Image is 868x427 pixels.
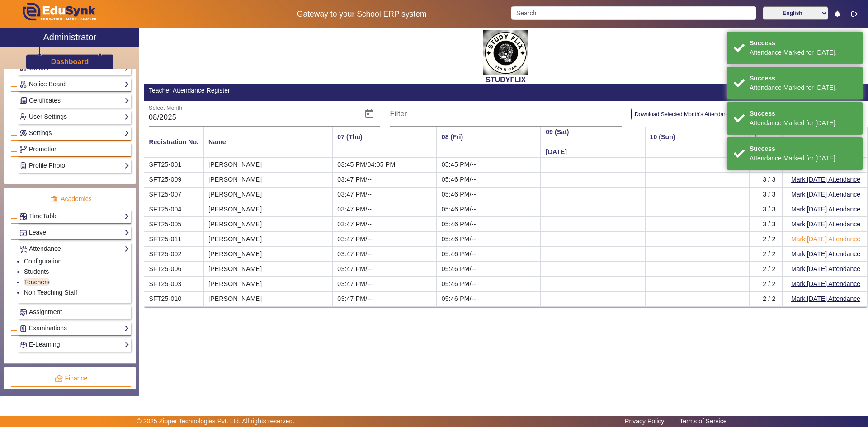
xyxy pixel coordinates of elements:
span: 05:46 PM/-- [442,235,476,243]
p: Academics [11,194,131,204]
h3: Dashboard [51,57,89,66]
div: Success [750,144,856,154]
mat-label: Select Month [149,105,183,111]
button: Mark [DATE] Attendance [790,278,861,290]
span: Promotion [29,145,58,153]
mat-cell: 3 / 3 [758,202,783,217]
mat-cell: 2 / 2 [758,277,783,291]
span: 05:45 PM/-- [442,161,476,168]
mat-header-cell: Registration No. [144,127,203,157]
span: 05:46 PM/-- [442,250,476,258]
button: Mark [DATE] Attendance [790,249,861,260]
span: 03:47 PM/-- [337,265,372,272]
mat-cell: SFT25-011 [144,232,203,247]
mat-cell: [PERSON_NAME] [203,247,322,262]
a: Promotion [19,144,129,155]
a: Non Teaching Staff [24,289,77,296]
span: 03:47 PM/-- [337,176,372,183]
mat-cell: SFT25-004 [144,202,203,217]
span: 03:47 PM/-- [337,191,372,198]
mat-cell: [PERSON_NAME] [203,217,322,232]
button: Mark [DATE] Attendance [790,204,861,215]
p: Finance [11,374,131,383]
th: 07 (Thu) [332,127,436,157]
a: Dashboard [51,57,90,66]
mat-cell: 2 / 2 [758,232,783,247]
a: Configuration [24,258,61,265]
span: 05:46 PM/-- [442,280,476,287]
div: Attendance Marked for Today. [750,48,856,57]
img: Assignments.png [20,309,27,316]
span: 05:46 PM/-- [442,265,476,272]
a: Teachers [24,278,50,286]
button: Mark [DATE] Attendance [790,234,861,245]
mat-cell: SFT25-010 [144,291,203,306]
h2: Administrator [43,32,97,42]
mat-cell: SFT25-002 [144,247,203,262]
a: Privacy Policy [620,415,669,427]
h2: STUDYFLIX [144,75,868,84]
div: Teacher Attendance Register [149,86,501,95]
button: Mark [DATE] Attendance [790,219,861,230]
div: Attendance Marked for Today. [750,83,856,93]
span: 03:47 PM/-- [337,221,372,228]
mat-cell: 3 / 3 [758,172,783,187]
th: 08 (Fri) [437,127,541,157]
img: 71dce94a-bed6-4ff3-a9ed-96170f5a9cb7 [483,30,528,75]
span: 05:46 PM/-- [442,191,476,198]
div: Success [750,109,856,118]
span: 03:47 PM/-- [337,280,372,287]
mat-cell: [PERSON_NAME] [203,277,322,291]
span: 03:47 PM/-- [337,206,372,213]
mat-cell: 2 / 2 [758,291,783,306]
div: Attendance Marked for Today. [750,118,856,128]
mat-cell: [PERSON_NAME] [203,291,322,306]
th: 09 (Sat) [DATE] [541,127,645,157]
h5: Gateway to your School ERP system [222,9,501,19]
span: Assignment [29,308,62,315]
input: Search [511,6,756,20]
img: finance.png [55,375,63,383]
mat-cell: [PERSON_NAME] [203,172,322,187]
button: Mark [DATE] Attendance [790,263,861,275]
mat-cell: 2 / 2 [758,247,783,262]
span: 05:46 PM/-- [442,176,476,183]
div: Success [750,74,856,83]
mat-cell: [PERSON_NAME] [PERSON_NAME] [203,306,322,321]
p: © 2025 Zipper Technologies Pvt. Ltd. All rights reserved. [137,417,295,426]
div: Success [750,38,856,48]
mat-header-cell: Name [203,127,322,157]
span: 05:46 PM/-- [442,206,476,213]
span: 05:46 PM/-- [442,221,476,228]
span: 03:47 PM/-- [337,250,372,258]
mat-cell: SFT25-008 [144,306,203,321]
span: 03:47 PM/-- [337,235,372,243]
button: Download Selected Month's Attendance [631,108,736,120]
mat-cell: SFT25-001 [144,157,203,172]
span: 05:46 PM/-- [442,295,476,302]
button: Open calendar [359,103,380,125]
mat-cell: 2 / 2 [758,262,783,277]
mat-cell: [PERSON_NAME] [203,232,322,247]
a: Terms of Service [675,415,731,427]
mat-cell: [PERSON_NAME] [203,187,322,202]
img: academic.png [50,195,58,203]
mat-cell: 3 / 3 [758,217,783,232]
mat-cell: SFT25-007 [144,187,203,202]
th: 10 (Sun) [645,127,749,157]
mat-cell: SFT25-005 [144,217,203,232]
mat-cell: SFT25-003 [144,277,203,291]
mat-cell: SFT25-009 [144,172,203,187]
a: Students [24,268,49,275]
button: Mark [DATE] Attendance [790,293,861,305]
a: Assignment [19,307,129,317]
div: Attendance Marked for Today. [750,154,856,163]
mat-cell: SFT25-006 [144,262,203,277]
mat-label: Filter [390,110,407,117]
img: Branchoperations.png [20,146,27,153]
span: 03:45 PM/04:05 PM [337,161,395,168]
mat-cell: [PERSON_NAME] [203,262,322,277]
a: Administrator [0,28,139,47]
mat-cell: [PERSON_NAME] [203,202,322,217]
span: 03:47 PM/-- [337,295,372,302]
